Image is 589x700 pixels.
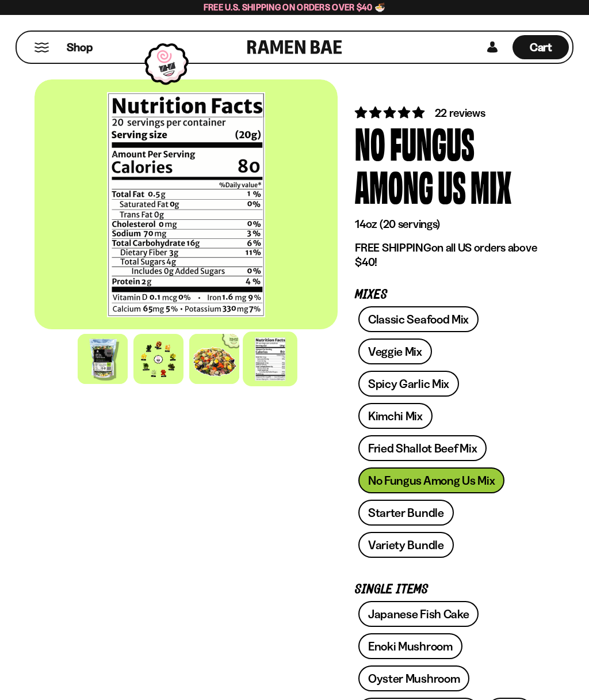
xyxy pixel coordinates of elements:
a: Veggie Mix [358,338,432,364]
a: Japanese Fish Cake [358,601,479,627]
span: Shop [67,40,93,55]
div: Us [438,164,466,207]
a: Enoki Mushroom [358,633,462,659]
a: Oyster Mushroom [358,665,470,691]
div: Cart [512,32,569,63]
p: Single Items [355,584,537,595]
a: Starter Bundle [358,500,454,526]
span: Cart [530,40,552,54]
a: Classic Seafood Mix [358,306,479,332]
strong: FREE SHIPPING [355,241,431,254]
a: Fried Shallot Beef Mix [358,435,487,461]
span: Free U.S. Shipping on Orders over $40 🍜 [204,2,386,13]
a: Spicy Garlic Mix [358,371,459,397]
p: on all US orders above $40! [355,241,537,269]
button: Mobile Menu Trigger [34,43,49,52]
div: No [355,121,385,164]
div: Fungus [390,121,475,164]
span: 22 reviews [435,106,485,120]
a: Variety Bundle [358,532,454,558]
a: Kimchi Mix [358,403,433,429]
div: Mix [471,164,511,207]
div: Among [355,164,433,207]
a: Shop [67,35,93,59]
span: 4.82 stars [355,105,427,120]
p: 14oz (20 servings) [355,217,537,231]
p: Mixes [355,290,537,300]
